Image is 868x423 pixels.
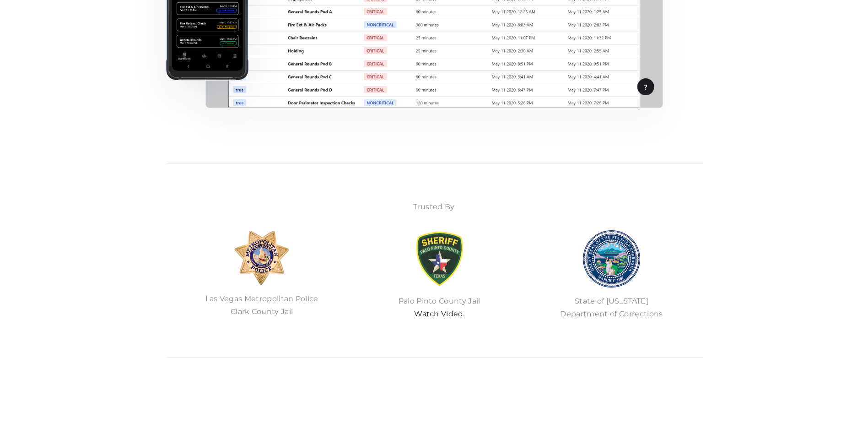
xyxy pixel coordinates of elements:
[205,201,663,213] div: Trusted By
[414,309,464,318] a: Watch Video.
[822,379,868,423] iframe: Chat Widget
[399,295,480,320] p: Palo Pinto County Jail
[205,293,318,318] p: Las Vegas Metropolitan Police Clark County Jail
[560,295,663,320] p: State of [US_STATE] Department of Corrections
